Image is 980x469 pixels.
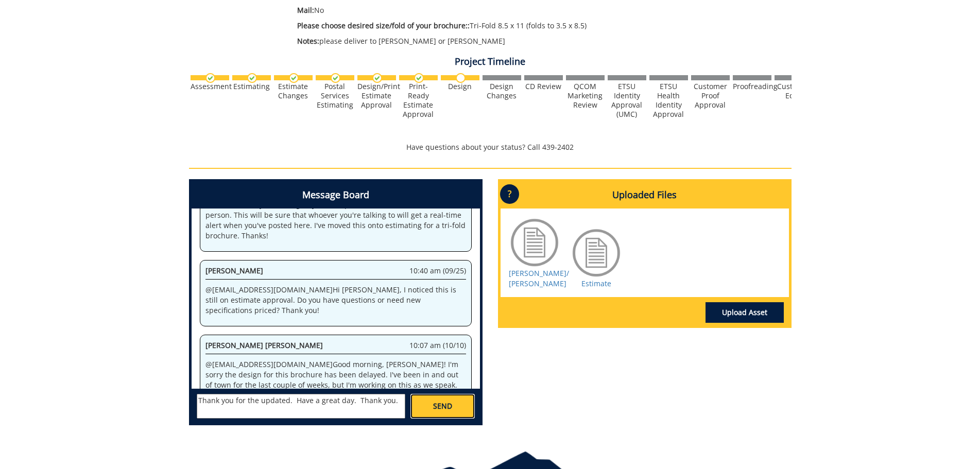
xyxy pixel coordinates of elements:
div: CD Review [524,82,563,91]
textarea: messageToSend [197,394,405,419]
div: QCOM Marketing Review [566,82,605,110]
img: checkmark [205,73,215,83]
div: ETSU Health Identity Approval [649,82,688,119]
div: Postal Services Estimating [316,82,354,110]
img: checkmark [372,73,382,83]
h4: Project Timeline [189,57,792,67]
p: ? [500,184,519,204]
p: @ [EMAIL_ADDRESS][DOMAIN_NAME] Hi [PERSON_NAME], I noticed this is still on estimate approval. Do... [205,285,466,316]
span: Mail: [297,5,314,15]
span: 10:40 am (09/25) [409,266,466,276]
p: @ [EMAIL_ADDRESS][DOMAIN_NAME] Good morning, [PERSON_NAME]! I'm sorry the design for this brochur... [205,359,466,401]
img: checkmark [414,73,424,83]
div: Estimating [232,82,271,91]
div: Design Changes [483,82,521,100]
div: Design [441,82,479,91]
p: Have questions about your status? Call 439-2402 [189,142,792,152]
a: [PERSON_NAME]/ [PERSON_NAME] [509,268,569,288]
span: [PERSON_NAME] [PERSON_NAME] [205,340,323,350]
a: Upload Asset [706,302,784,323]
p: No [297,5,700,15]
p: Tri-Fold 8.5 x 11 (folds to 3.5 x 8.5) [297,21,700,31]
span: [PERSON_NAME] [205,266,263,275]
img: no [456,73,466,83]
img: checkmark [331,73,340,83]
div: Design/Print Estimate Approval [357,82,396,110]
a: Estimate [581,279,611,288]
p: please deliver to [PERSON_NAME] or [PERSON_NAME] [297,36,700,46]
span: Notes: [297,36,319,46]
div: Estimate Changes [274,82,313,100]
h4: Uploaded Files [501,182,789,209]
div: Customer Edits [775,82,813,100]
a: SEND [410,394,474,419]
span: Please choose desired size/fold of your brochure:: [297,21,470,30]
div: Customer Proof Approval [691,82,730,110]
div: ETSU Identity Approval (UMC) [608,82,646,119]
h4: Message Board [192,182,480,209]
span: SEND [433,401,452,411]
div: Proofreading [733,82,771,91]
span: 10:07 am (10/10) [409,340,466,351]
div: Assessment [191,82,229,91]
img: checkmark [247,73,257,83]
div: Print-Ready Estimate Approval [399,82,438,119]
img: checkmark [289,73,299,83]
